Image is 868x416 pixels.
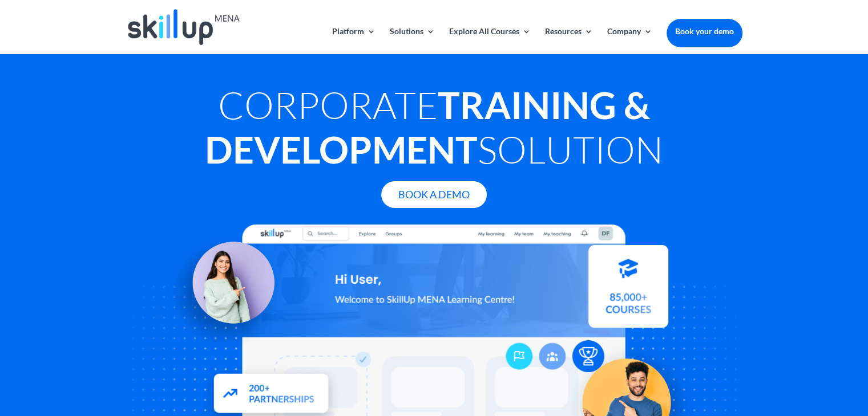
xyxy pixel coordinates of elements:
img: Skillup Mena [128,9,240,45]
h1: Corporate Solution [126,83,742,177]
strong: Training & Development [205,83,650,172]
img: Courses library - SkillUp MENA [588,250,668,333]
a: Book A Demo [381,181,487,208]
a: Solutions [390,27,435,54]
a: Platform [332,27,376,54]
a: Company [607,27,652,54]
a: Explore All Courses [449,27,531,54]
a: Resources [545,27,593,54]
img: Learning Management Solution - SkillUp [163,229,286,352]
a: Book your demo [667,19,742,44]
iframe: Chat Widget [678,293,868,416]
